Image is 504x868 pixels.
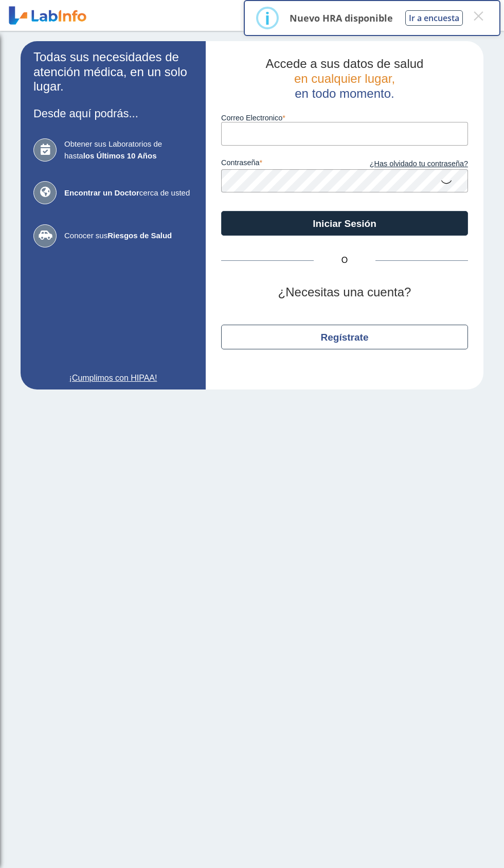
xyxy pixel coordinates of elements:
[83,151,157,160] b: los Últimos 10 Años
[290,12,393,24] p: Nuevo HRA disponible
[107,231,172,240] b: Riesgos de Salud
[266,57,424,70] span: Accede a sus datos de salud
[221,114,468,122] label: Correo Electronico
[469,7,488,25] button: Close this dialog
[33,107,193,120] h3: Desde aquí podrás...
[33,50,193,94] h2: Todas sus necesidades de atención médica, en un solo lugar.
[405,10,463,26] button: Ir a encuesta
[294,72,395,85] span: en cualquier lugar,
[314,254,375,267] span: O
[221,158,345,170] label: contraseña
[412,828,493,857] iframe: Help widget launcher
[265,9,270,27] div: i
[221,325,468,349] button: Regístrate
[345,158,468,170] a: ¿Has olvidado tu contraseña?
[64,187,193,199] span: cerca de usted
[295,86,394,100] span: en todo momento.
[64,138,193,162] span: Obtener sus Laboratorios de hasta
[64,188,139,197] b: Encontrar un Doctor
[221,211,468,236] button: Iniciar Sesión
[64,230,193,242] span: Conocer sus
[33,372,193,384] a: ¡Cumplimos con HIPAA!
[221,285,468,300] h2: ¿Necesitas una cuenta?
